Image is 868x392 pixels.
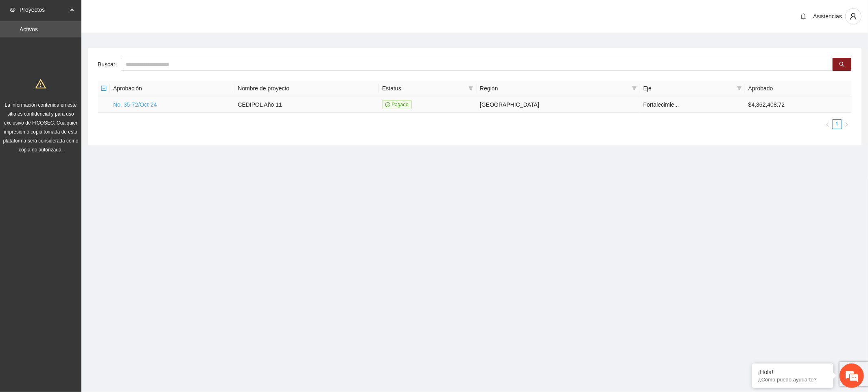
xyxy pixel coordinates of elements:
[3,102,79,153] span: La información contenida en este sitio es confidencial y para uso exclusivo de FICOSEC. Cualquier...
[110,81,234,96] th: Aprobación
[844,122,849,127] span: right
[382,84,465,93] span: Estatus
[98,58,121,71] label: Buscar
[467,82,475,94] span: filter
[745,81,852,96] th: Aprobado
[20,2,68,18] span: Proyectos
[813,13,842,20] span: Asistencias
[822,119,832,129] button: left
[758,369,827,375] div: ¡Hola!
[833,120,842,129] a: 1
[839,61,845,68] span: search
[846,13,861,20] span: user
[382,100,412,109] span: Pagado
[737,86,742,91] span: filter
[822,119,832,129] li: Previous Page
[797,13,809,20] span: bell
[797,10,810,23] button: bell
[101,85,107,91] span: minus-square
[833,58,851,71] button: search
[745,96,852,113] td: $4,362,408.72
[20,26,38,33] a: Activos
[632,86,637,91] span: filter
[234,96,379,113] td: CEDIPOL Año 11
[35,79,46,89] span: warning
[10,7,15,13] span: eye
[643,101,679,108] span: Fortalecimie...
[477,96,640,113] td: [GEOGRAPHIC_DATA]
[845,8,861,24] button: user
[735,82,743,94] span: filter
[480,84,629,93] span: Región
[758,377,827,383] p: ¿Cómo puedo ayudarte?
[630,82,638,94] span: filter
[385,102,390,107] span: check-circle
[468,86,473,91] span: filter
[842,119,852,129] button: right
[643,84,734,93] span: Eje
[832,119,842,129] li: 1
[113,101,157,108] a: No. 35-72/Oct-24
[234,81,379,96] th: Nombre de proyecto
[842,119,852,129] li: Next Page
[825,122,830,127] span: left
